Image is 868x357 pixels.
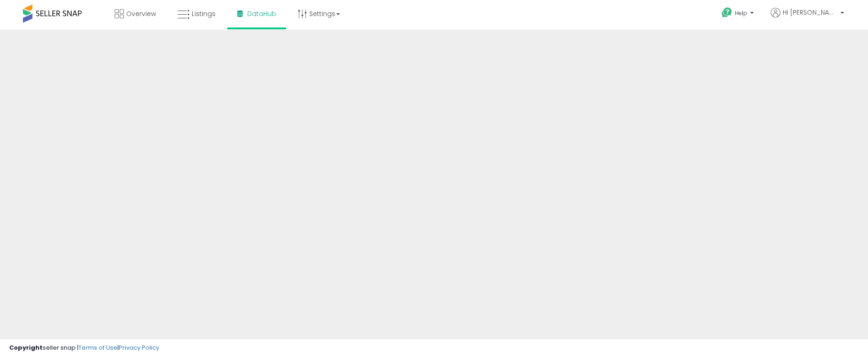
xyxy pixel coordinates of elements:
[119,343,159,352] a: Privacy Policy
[9,344,159,352] div: seller snap | |
[247,9,276,18] span: DataHub
[126,9,156,18] span: Overview
[9,343,43,352] strong: Copyright
[192,9,216,18] span: Listings
[78,343,117,352] a: Terms of Use
[735,9,747,17] span: Help
[771,8,844,28] a: Hi [PERSON_NAME]
[721,7,733,18] i: Get Help
[783,8,838,17] span: Hi [PERSON_NAME]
